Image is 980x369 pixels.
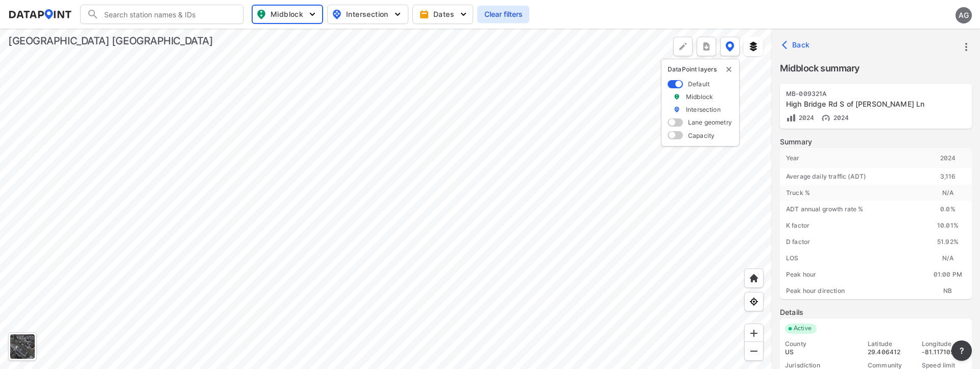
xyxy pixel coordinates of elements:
[749,297,759,307] img: zeq5HYn9AnE9l6UmnFLPAAAAAElFTkSuQmCC
[725,65,733,73] button: delete
[924,250,972,266] div: N/A
[8,332,37,361] div: Toggle basemap
[744,341,764,361] div: Zoom out
[780,201,924,217] div: ADT annual growth rate %
[780,185,924,201] div: Truck %
[332,8,402,20] span: Intersection
[477,6,529,23] button: Clear filters
[780,137,972,147] label: Summary
[786,90,942,98] div: MB-009321A
[924,234,972,250] div: 51.92%
[252,5,323,24] button: Midblock
[421,9,467,19] span: Dates
[924,148,972,168] div: 2024
[924,266,972,283] div: 01:00 PM
[458,9,469,19] img: 5YPKRKmlfpI5mqlR8AD95paCi+0kK1fRFDJSaMmawlwaeJcJwk9O2fotCW5ve9gAAAAASUVORK5CYII=
[780,307,972,317] label: Details
[688,80,709,88] label: Default
[668,65,733,73] p: DataPoint layers
[785,348,859,356] div: US
[784,40,810,50] span: Back
[419,9,429,19] img: calendar-gold.39a51dde.svg
[780,250,924,266] div: LOS
[780,61,972,76] label: Midblock summary
[924,217,972,234] div: 10.01%
[790,324,817,334] span: Active
[821,113,831,123] img: Vehicle speed
[744,268,764,288] div: Home
[673,105,680,114] img: marker_Intersection.6861001b.svg
[924,168,972,185] div: 3,116
[697,37,716,56] button: more
[786,113,796,123] img: Volume count
[748,41,758,52] img: layers.ee07997e.svg
[725,41,734,52] img: data-point-layers.37681fc9.svg
[780,148,924,168] div: Year
[331,8,343,20] img: map_pin_int.54838e6b.svg
[786,99,942,109] div: High Bridge Rd S of Walter Boardman Ln
[922,348,967,356] div: -81.117105
[720,37,740,56] button: DataPoint layers
[744,292,764,311] div: View my location
[780,283,924,299] div: Peak hour direction
[483,9,523,19] span: Clear filters
[749,328,759,338] img: ZvzfEJKXnyWIrJytrsY285QMwk63cM6Drc+sIAAAAASUVORK5CYII=
[924,201,972,217] div: 0.0 %
[8,9,72,19] img: dataPointLogo.9353c09d.svg
[673,92,680,101] img: marker_Midblock.5ba75e30.svg
[955,7,972,23] div: AG
[678,41,688,52] img: +Dz8AAAAASUVORK5CYII=
[749,346,759,356] img: MAAAAAElFTkSuQmCC
[744,37,763,56] button: External layers
[257,8,316,20] span: Midblock
[780,266,924,283] div: Peak hour
[868,348,913,356] div: 29.406412
[780,37,814,53] button: Back
[688,118,732,127] label: Lane geometry
[686,92,713,101] label: Midblock
[780,234,924,250] div: D factor
[686,105,721,114] label: Intersection
[327,5,408,24] button: Intersection
[99,6,237,22] input: Search
[780,217,924,234] div: K factor
[785,340,859,348] div: County
[868,340,913,348] div: Latitude
[725,65,733,73] img: close-external-leyer.3061a1c7.svg
[958,38,975,56] button: more
[412,5,473,24] button: Dates
[958,345,966,357] span: ?
[831,114,849,121] span: 2024
[8,34,213,48] div: [GEOGRAPHIC_DATA] [GEOGRAPHIC_DATA]
[922,340,967,348] div: Longitude
[796,114,815,121] span: 2024
[924,283,972,299] div: NB
[924,185,972,201] div: N/A
[951,340,972,361] button: more
[744,324,764,343] div: Zoom in
[393,9,403,19] img: 5YPKRKmlfpI5mqlR8AD95paCi+0kK1fRFDJSaMmawlwaeJcJwk9O2fotCW5ve9gAAAAASUVORK5CYII=
[780,168,924,185] div: Average daily traffic (ADT)
[749,273,759,283] img: +XpAUvaXAN7GudzAAAAAElFTkSuQmCC
[701,41,712,52] img: xqJnZQTG2JQi0x5lvmkeSNbbgIiQD62bqHG8IfrOzanD0FsRdYrij6fAAAAAElFTkSuQmCC
[688,131,715,140] label: Capacity
[307,9,317,19] img: 5YPKRKmlfpI5mqlR8AD95paCi+0kK1fRFDJSaMmawlwaeJcJwk9O2fotCW5ve9gAAAAASUVORK5CYII=
[255,8,267,20] img: map_pin_mid.602f9df1.svg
